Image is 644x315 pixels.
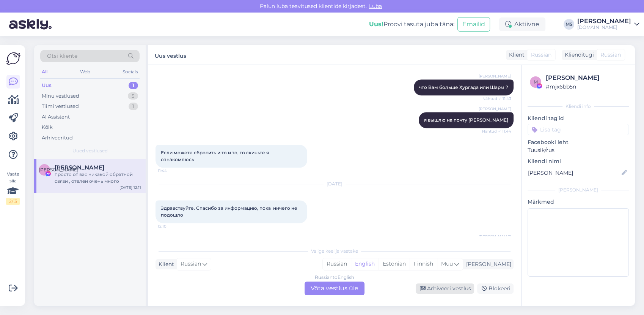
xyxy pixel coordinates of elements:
[181,260,201,268] span: Russian
[546,82,627,91] div: # mjx6bb5n
[534,79,538,85] span: m
[424,117,508,123] span: я вышлю на почту [PERSON_NAME]
[42,103,79,110] div: Tiimi vestlused
[410,258,437,270] div: Finnish
[47,52,77,60] span: Otsi kliente
[528,157,629,165] p: Kliendi nimi
[564,19,574,30] div: MS
[79,67,92,77] div: Web
[121,67,140,77] div: Socials
[42,134,73,142] div: Arhiveeritud
[479,73,511,79] span: [PERSON_NAME]
[42,82,52,89] div: Uus
[482,96,511,101] span: Nähtud ✓ 11:43
[367,3,384,9] span: Luba
[161,205,298,218] span: Здравствуйте. Спасибо за информацию, пока ничего не подошло
[42,92,79,100] div: Minu vestlused
[351,258,379,270] div: English
[156,260,174,268] div: Klient
[42,113,70,121] div: AI Assistent
[528,187,629,193] div: [PERSON_NAME]
[129,103,138,110] div: 1
[419,84,508,90] span: что Вам больше Хургада или Шарм ?
[531,51,551,59] span: Russian
[55,164,104,171] span: Ирина Марченко
[305,282,364,295] div: Võta vestlus üle
[72,147,108,154] span: Uued vestlused
[600,51,621,59] span: Russian
[158,168,186,174] span: 11:44
[158,223,186,229] span: 12:10
[528,103,629,110] div: Kliendi info
[528,198,629,206] p: Märkmed
[156,180,514,187] div: [DATE]
[528,146,629,154] p: Tuusik/rus
[528,138,629,146] p: Facebooki leht
[457,17,490,32] button: Emailid
[499,17,545,31] div: Aktiivne
[379,258,410,270] div: Estonian
[155,50,186,60] label: Uus vestlus
[463,260,511,268] div: [PERSON_NAME]
[479,234,511,239] span: [PERSON_NAME]
[156,248,514,255] div: Valige keel ja vastake
[6,198,20,205] div: 2 / 3
[128,92,138,100] div: 5
[55,171,141,185] div: просто от вас никакой обратной связи , отелей очень много
[119,185,141,190] div: [DATE] 12:11
[506,51,525,59] div: Klient
[6,51,20,66] img: Askly Logo
[577,18,631,24] div: [PERSON_NAME]
[42,123,53,131] div: Kõik
[482,128,511,134] span: Nähtud ✓ 11:44
[546,73,627,82] div: [PERSON_NAME]
[577,18,639,30] a: [PERSON_NAME][DOMAIN_NAME]
[416,283,474,294] div: Arhiveeri vestlus
[323,258,351,270] div: Russian
[479,106,511,112] span: [PERSON_NAME]
[528,169,620,177] input: Lisa nimi
[315,274,354,281] div: Russian to English
[40,67,49,77] div: All
[369,20,454,29] div: Proovi tasuta juba täna:
[441,260,453,267] span: Muu
[477,283,514,294] div: Blokeeri
[528,114,629,122] p: Kliendi tag'id
[6,171,20,205] div: Vaata siia
[161,150,270,162] span: Если можете сбросить и то и то, то скиньте я ознакомлюсь
[369,21,383,28] b: Uus!
[562,51,594,59] div: Klienditugi
[577,24,631,30] div: [DOMAIN_NAME]
[39,167,79,173] span: [PERSON_NAME]
[129,82,138,89] div: 1
[528,124,629,135] input: Lisa tag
